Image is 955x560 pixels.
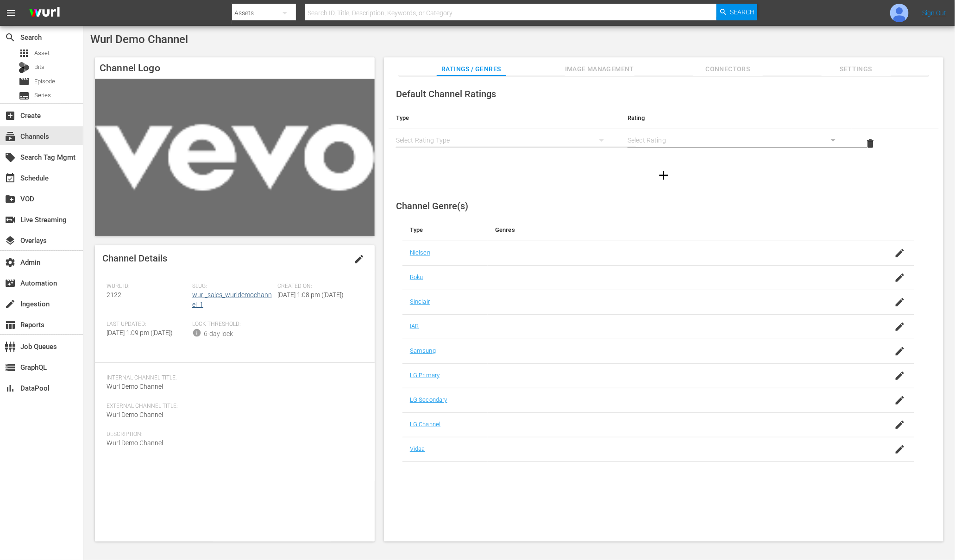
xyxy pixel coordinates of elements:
a: LG Secondary [410,396,447,403]
span: [DATE] 1:09 pm ([DATE]) [107,329,173,336]
th: Rating [620,107,852,129]
span: Settings [822,63,891,75]
th: Genres [488,219,857,241]
span: VOD [5,193,16,205]
span: Wurl Demo Channel [107,439,163,447]
th: Type [402,219,488,241]
span: 2122 [107,291,121,299]
span: External Channel Title: [107,403,358,410]
span: Asset [19,48,30,59]
span: Search [5,32,16,43]
a: wurl_sales_wurldemochannel_1 [192,291,272,308]
span: [DATE] 1:08 pm ([DATE]) [277,291,344,299]
span: menu [6,7,17,19]
a: Nielsen [410,249,430,256]
span: Search [730,4,755,20]
a: IAB [410,323,419,330]
span: Channels [5,131,16,142]
button: Search [716,4,757,20]
span: Automation [5,278,16,289]
span: Overlays [5,235,16,246]
table: simple table [389,107,939,158]
span: edit [353,254,364,265]
span: Wurl Demo Channel [107,411,163,418]
a: LG Channel [410,421,440,428]
button: edit [348,248,370,270]
span: Admin [5,257,16,268]
a: Sinclair [410,298,430,305]
div: 6-day lock [204,329,233,339]
span: Channel Details [102,253,167,264]
img: photo.jpg [890,4,909,22]
span: Connectors [693,63,763,75]
span: Ratings / Genres [437,63,506,75]
span: Series [19,90,30,101]
span: Created On: [277,283,358,290]
a: LG Primary [410,372,440,379]
span: info [192,328,201,337]
span: Channel Genre(s) [396,200,468,212]
span: Create [5,110,16,121]
span: DataPool [5,383,16,394]
span: Ingestion [5,299,16,310]
th: Type [389,107,620,129]
img: Wurl Demo Channel [95,79,375,236]
span: Wurl Demo Channel [107,383,163,390]
span: Series [34,91,51,100]
span: Default Channel Ratings [396,88,496,100]
span: Reports [5,319,16,330]
h4: Channel Logo [95,57,375,79]
span: Episode [19,76,30,87]
span: Wurl ID: [107,283,188,290]
a: Vidaa [410,445,425,452]
span: Episode [34,77,55,86]
span: delete [865,138,876,149]
a: Samsung [410,347,436,354]
a: Roku [410,274,423,280]
span: Job Queues [5,341,16,352]
span: Internal Channel Title: [107,374,358,382]
span: Last Updated: [107,321,188,328]
span: Lock Threshold: [192,321,273,328]
span: Description: [107,431,358,438]
span: Image Management [565,63,635,75]
div: Bits [19,62,30,73]
img: ans4CAIJ8jUAAAAAAAAAAAAAAAAAAAAAAAAgQb4GAAAAAAAAAAAAAAAAAAAAAAAAJMjXAAAAAAAAAAAAAAAAAAAAAAAAgAT5G... [22,2,67,24]
span: Bits [34,62,44,72]
button: delete [859,132,881,155]
span: Asset [34,49,50,58]
span: Wurl Demo Channel [90,33,188,46]
span: GraphQL [5,362,16,373]
a: Sign Out [922,9,946,17]
span: Slug: [192,283,273,290]
span: Live Streaming [5,214,16,225]
span: Search Tag Mgmt [5,152,16,163]
span: Schedule [5,173,16,184]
